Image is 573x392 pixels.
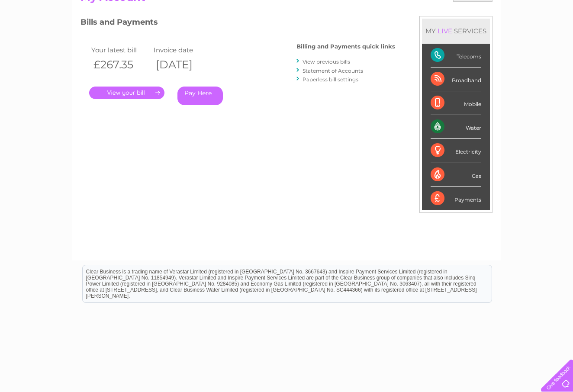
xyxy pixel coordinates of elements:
[436,27,454,35] div: LIVE
[80,16,395,31] h3: Bills and Payments
[467,37,493,43] a: Telecoms
[303,76,358,83] a: Paperless bill settings
[515,37,537,43] a: Contact
[303,58,350,65] a: View previous bills
[421,37,437,43] a: Water
[151,56,214,74] th: [DATE]
[431,115,481,139] div: Water
[422,19,490,43] div: MY SERVICES
[431,163,481,187] div: Gas
[431,187,481,210] div: Payments
[431,67,481,91] div: Broadband
[442,37,461,43] a: Energy
[89,87,164,99] a: .
[303,67,363,74] a: Statement of Accounts
[20,22,64,49] img: logo.png
[431,44,481,67] div: Telecoms
[177,87,223,105] a: Pay Here
[89,56,151,74] th: £267.35
[431,139,481,163] div: Electricity
[498,37,510,43] a: Blog
[151,44,214,56] td: Invoice date
[410,4,470,15] a: 0333 014 3131
[83,5,492,42] div: Clear Business is a trading name of Verastar Limited (registered in [GEOGRAPHIC_DATA] No. 3667643...
[431,91,481,115] div: Mobile
[544,37,565,43] a: Log out
[296,43,395,50] h4: Billing and Payments quick links
[89,44,151,56] td: Your latest bill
